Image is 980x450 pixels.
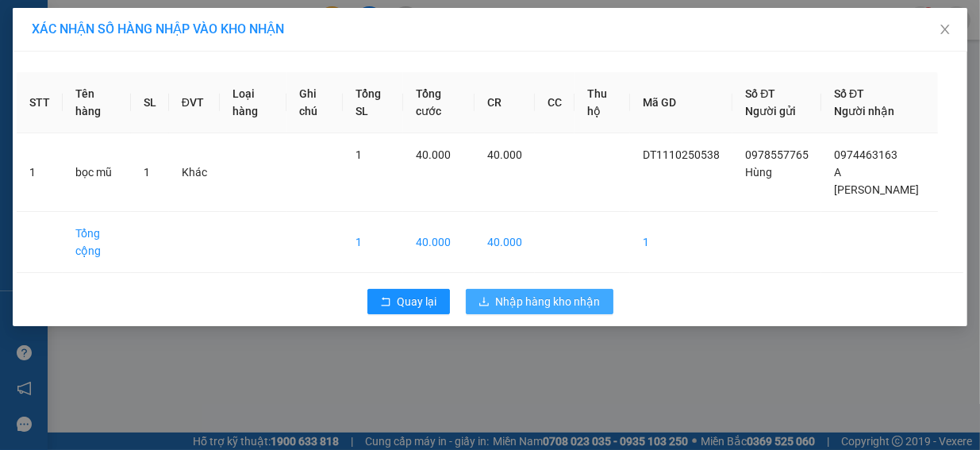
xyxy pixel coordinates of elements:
[834,87,864,100] span: Số ĐT
[834,166,919,196] span: A [PERSON_NAME]
[169,72,220,133] th: ĐVT
[343,72,403,133] th: Tổng SL
[32,21,284,37] span: XÁC NHẬN SỐ HÀNG NHẬP VÀO KHO NHẬN
[487,148,522,161] span: 40.000
[630,72,732,133] th: Mã GD
[745,87,775,100] span: Số ĐT
[535,72,575,133] th: CC
[169,133,220,212] td: Khác
[939,23,951,36] span: close
[398,293,437,310] span: Quay lại
[17,72,63,133] th: STT
[643,148,720,161] span: DT1110250538
[63,133,131,212] td: bọc mũ
[286,72,343,133] th: Ghi chú
[63,212,131,273] td: Tổng cộng
[745,105,796,117] span: Người gửi
[475,212,535,273] td: 40.000
[144,166,150,179] span: 1
[478,296,490,309] span: download
[745,148,809,161] span: 0978557765
[367,289,450,314] button: rollbackQuay lại
[355,148,362,161] span: 1
[131,72,169,133] th: SL
[466,289,613,314] button: downloadNhập hàng kho nhận
[834,148,897,161] span: 0974463163
[403,72,475,133] th: Tổng cước
[745,166,772,179] span: Hùng
[220,72,286,133] th: Loại hàng
[17,133,63,212] td: 1
[380,296,391,309] span: rollback
[630,212,732,273] td: 1
[403,212,475,273] td: 40.000
[834,105,894,117] span: Người nhận
[63,72,131,133] th: Tên hàng
[575,72,630,133] th: Thu hộ
[496,293,601,310] span: Nhập hàng kho nhận
[475,72,535,133] th: CR
[416,148,451,161] span: 40.000
[923,8,967,52] button: Close
[343,212,403,273] td: 1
